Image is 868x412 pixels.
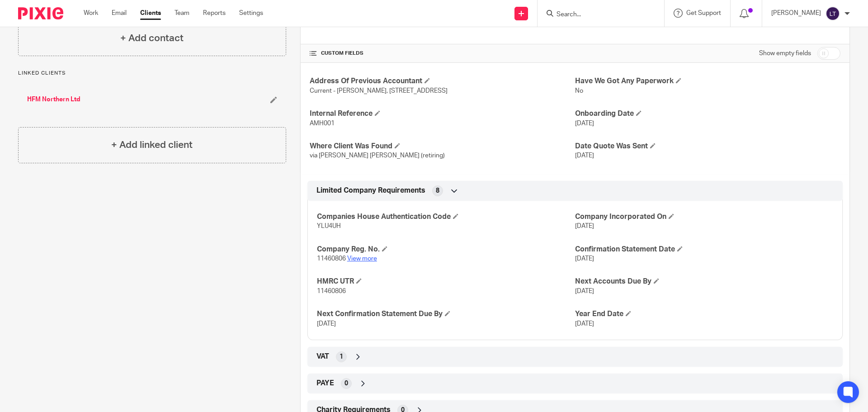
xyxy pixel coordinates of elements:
span: YLU4UH [317,223,341,229]
h4: Next Accounts Due By [575,277,833,286]
h4: + Add contact [120,31,184,45]
a: Clients [140,9,161,18]
label: Show empty fields [759,49,811,58]
h4: Company Reg. No. [317,245,575,254]
span: 8 [436,186,439,195]
span: 11460806 [317,288,346,294]
h4: HMRC UTR [317,277,575,286]
span: [DATE] [317,321,336,327]
img: svg%3E [826,6,840,21]
span: Get Support [686,10,721,16]
h4: Address Of Previous Accountant [310,76,575,86]
span: PAYE [316,379,334,388]
input: Search [556,11,637,19]
h4: Companies House Authentication Code [317,212,575,222]
h4: + Add linked client [111,138,193,152]
h4: Have We Got Any Paperwork [575,76,840,86]
a: Reports [203,9,226,18]
h4: Internal Reference [310,109,575,118]
p: Linked clients [18,70,286,77]
h4: Year End Date [575,309,833,319]
span: VAT [316,352,329,361]
a: View more [347,256,377,262]
h4: Where Client Was Found [310,142,575,151]
span: [DATE] [575,321,594,327]
a: HFM Northern Ltd [27,95,80,104]
span: 1 [340,352,343,361]
a: Work [84,9,98,18]
span: [DATE] [575,152,594,159]
h4: Company Incorporated On [575,212,833,222]
span: [DATE] [575,120,594,127]
p: [PERSON_NAME] [771,9,821,18]
span: No [575,88,583,94]
h4: CUSTOM FIELDS [310,50,575,57]
span: via [PERSON_NAME] [PERSON_NAME] (retiring) [310,152,445,159]
span: 0 [344,379,348,388]
h4: Confirmation Statement Date [575,245,833,254]
span: AMH001 [310,120,335,127]
h4: Date Quote Was Sent [575,142,840,151]
a: Team [175,9,189,18]
span: 11460806 [317,256,346,262]
span: Limited Company Requirements [316,186,425,195]
span: Current - [PERSON_NAME], [STREET_ADDRESS] [310,88,448,94]
span: [DATE] [575,256,594,262]
h4: Onboarding Date [575,109,840,118]
a: Settings [239,9,263,18]
span: [DATE] [575,288,594,294]
a: Email [112,9,127,18]
span: [DATE] [575,223,594,229]
h4: Next Confirmation Statement Due By [317,309,575,319]
img: Pixie [18,7,63,19]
